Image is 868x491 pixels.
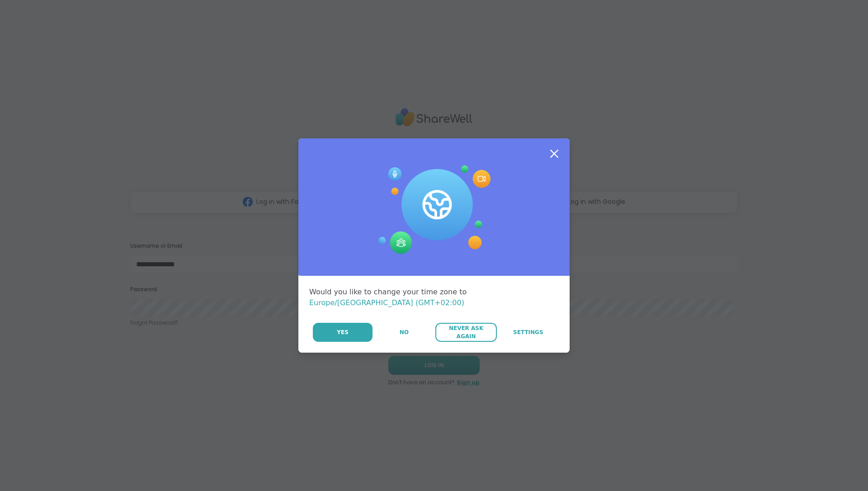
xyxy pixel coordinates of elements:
[337,328,349,336] span: Yes
[498,323,559,342] a: Settings
[435,323,496,342] button: Never Ask Again
[373,323,434,342] button: No
[309,287,559,308] div: Would you like to change your time zone to
[440,324,492,340] span: Never Ask Again
[313,323,373,342] button: Yes
[400,328,409,336] span: No
[513,328,543,336] span: Settings
[377,165,491,254] img: Session Experience
[309,298,464,307] span: Europe/[GEOGRAPHIC_DATA] (GMT+02:00)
